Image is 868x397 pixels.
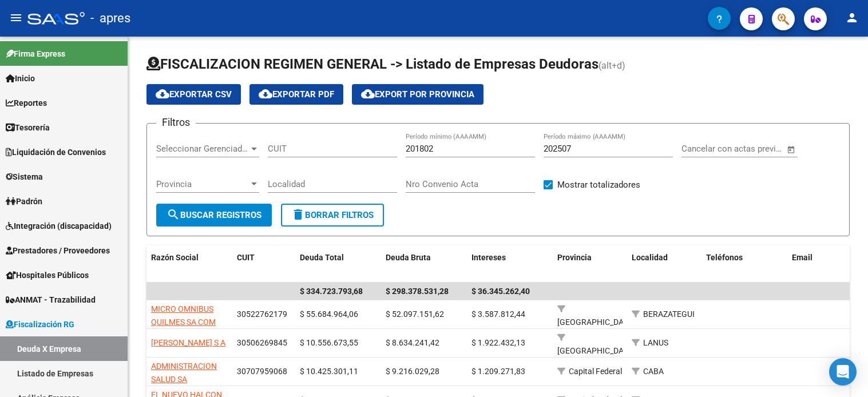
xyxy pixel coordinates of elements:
[471,253,506,262] span: Intereses
[6,72,35,85] span: Inicio
[156,87,169,101] mat-icon: cloud_download
[632,253,668,262] span: Localidad
[386,338,439,347] span: $ 8.634.241,42
[471,287,530,296] span: $ 36.345.262,40
[569,367,622,376] span: Capital Federal
[6,293,96,306] span: ANMAT - Trazabilidad
[6,47,65,60] span: Firma Express
[156,114,196,130] h3: Filtros
[249,84,343,105] button: Exportar PDF
[291,208,305,221] mat-icon: delete
[300,253,344,262] span: Deuda Total
[259,87,272,101] mat-icon: cloud_download
[845,11,859,25] mat-icon: person
[291,210,374,220] span: Borrar Filtros
[386,367,439,376] span: $ 9.216.029,28
[151,338,225,347] span: [PERSON_NAME] S A
[361,89,474,100] span: Export por Provincia
[6,170,43,183] span: Sistema
[386,309,444,319] span: $ 52.097.151,62
[300,309,358,319] span: $ 55.684.964,06
[706,253,743,262] span: Teléfonos
[471,338,525,347] span: $ 1.922.432,13
[237,253,255,262] span: CUIT
[6,146,106,158] span: Liquidación de Convenios
[6,318,74,331] span: Fiscalización RG
[381,245,467,283] datatable-header-cell: Deuda Bruta
[259,89,334,100] span: Exportar PDF
[701,245,787,283] datatable-header-cell: Teléfonos
[386,253,431,262] span: Deuda Bruta
[151,304,216,340] span: MICRO OMNIBUS QUILMES SA COM IND Y FINANC
[232,245,295,283] datatable-header-cell: CUIT
[784,143,798,156] button: Open calendar
[643,367,664,376] span: CABA
[237,309,287,319] span: 30522762179
[643,338,668,347] span: LANUS
[467,245,553,283] datatable-header-cell: Intereses
[627,245,701,283] datatable-header-cell: Localidad
[471,367,525,376] span: $ 1.209.271,83
[6,244,110,257] span: Prestadores / Proveedores
[9,11,23,25] mat-icon: menu
[557,253,592,262] span: Provincia
[792,253,812,262] span: Email
[167,210,261,220] span: Buscar Registros
[6,269,89,281] span: Hospitales Públicos
[237,367,287,376] span: 30707959068
[557,317,635,327] span: [GEOGRAPHIC_DATA]
[471,309,525,319] span: $ 3.587.812,44
[557,346,635,355] span: [GEOGRAPHIC_DATA]
[156,179,249,189] span: Provincia
[167,208,180,221] mat-icon: search
[553,245,627,283] datatable-header-cell: Provincia
[90,6,130,31] span: - apres
[156,144,249,154] span: Seleccionar Gerenciador
[300,367,358,376] span: $ 10.425.301,11
[643,309,695,319] span: BERAZATEGUI
[599,60,625,71] span: (alt+d)
[352,84,483,105] button: Export por Provincia
[281,204,384,227] button: Borrar Filtros
[386,287,449,296] span: $ 298.378.531,28
[156,204,272,227] button: Buscar Registros
[295,245,381,283] datatable-header-cell: Deuda Total
[156,89,232,100] span: Exportar CSV
[300,287,363,296] span: $ 334.723.793,68
[361,87,375,101] mat-icon: cloud_download
[151,362,217,384] span: ADMINISTRACION SALUD SA
[6,97,47,109] span: Reportes
[6,220,112,232] span: Integración (discapacidad)
[300,338,358,347] span: $ 10.556.673,55
[146,84,241,105] button: Exportar CSV
[146,245,232,283] datatable-header-cell: Razón Social
[829,358,857,386] div: Open Intercom Messenger
[6,195,42,208] span: Padrón
[146,56,599,72] span: FISCALIZACION REGIMEN GENERAL -> Listado de Empresas Deudoras
[6,121,50,134] span: Tesorería
[557,178,640,192] span: Mostrar totalizadores
[151,253,199,262] span: Razón Social
[237,338,287,347] span: 30506269845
